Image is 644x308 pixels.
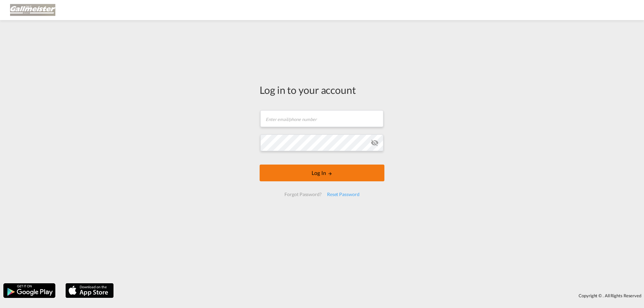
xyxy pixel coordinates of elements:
div: Reset Password [324,188,362,200]
img: google.png [3,283,56,299]
div: Log in to your account [260,83,384,97]
div: Copyright © . All Rights Reserved [117,290,644,301]
input: Enter email/phone number [260,110,383,127]
img: apple.png [65,283,114,299]
md-icon: icon-eye-off [371,139,379,147]
img: 03265390ea0211efb7c18701be6bbe5d.png [10,3,55,18]
div: Forgot Password? [282,188,324,200]
button: LOGIN [260,165,384,181]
